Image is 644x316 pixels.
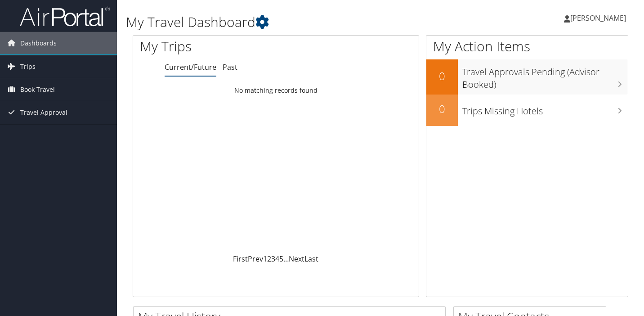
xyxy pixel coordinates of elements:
[248,254,263,264] a: Prev
[426,59,628,94] a: 0Travel Approvals Pending (Advisor Booked)
[20,78,55,101] span: Book Travel
[20,32,57,54] span: Dashboards
[271,254,275,264] a: 3
[289,254,304,264] a: Next
[133,82,419,99] td: No matching records found
[279,254,283,264] a: 5
[426,68,458,84] h2: 0
[233,254,248,264] a: First
[20,101,67,124] span: Travel Approval
[426,37,628,56] h1: My Action Items
[462,61,628,91] h3: Travel Approvals Pending (Advisor Booked)
[263,254,267,264] a: 1
[426,95,628,126] a: 0Trips Missing Hotels
[20,6,110,27] img: airportal-logo.png
[20,55,36,78] span: Trips
[304,254,318,264] a: Last
[223,62,237,72] a: Past
[126,13,465,32] h1: My Travel Dashboard
[275,254,279,264] a: 4
[564,5,635,32] a: [PERSON_NAME]
[570,13,626,23] span: [PERSON_NAME]
[165,62,216,72] a: Current/Future
[140,37,293,56] h1: My Trips
[462,100,628,117] h3: Trips Missing Hotels
[267,254,271,264] a: 2
[426,101,458,117] h2: 0
[283,254,289,264] span: …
